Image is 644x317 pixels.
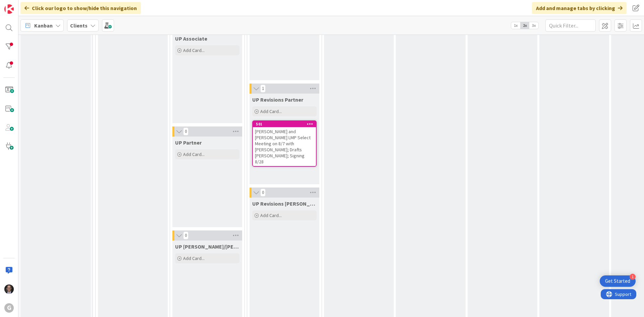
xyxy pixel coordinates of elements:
[20,2,141,14] div: Click our logo to show/hide this navigation
[183,231,189,240] span: 0
[183,151,205,157] span: Add Card...
[260,85,266,93] span: 1
[532,2,627,14] div: Add and manage tabs by clicking
[605,278,630,284] div: Get Started
[175,243,239,250] span: UP Brad/Jonas
[256,122,316,126] div: 501
[252,200,317,207] span: UP Revisions Brad/Jonas
[260,108,282,114] span: Add Card...
[600,275,636,287] div: Open Get Started checklist, remaining modules: 1
[630,274,636,280] div: 1
[34,21,53,30] span: Kanban
[253,121,316,127] div: 501
[183,47,205,53] span: Add Card...
[252,96,303,103] span: UP Revisions Partner
[529,22,538,29] span: 3x
[253,127,316,166] div: [PERSON_NAME] and [PERSON_NAME] LMP Select Meeting on 8/7 with [PERSON_NAME]; Drafts [PERSON_NAME...
[14,1,31,9] span: Support
[4,284,14,294] img: JT
[260,189,266,197] span: 0
[4,4,14,14] img: Visit kanbanzone.com
[511,22,520,29] span: 1x
[183,255,205,261] span: Add Card...
[175,139,202,146] span: UP Partner
[252,120,317,167] a: 501[PERSON_NAME] and [PERSON_NAME] LMP Select Meeting on 8/7 with [PERSON_NAME]; Drafts [PERSON_N...
[183,127,189,136] span: 0
[70,22,88,29] b: Clients
[175,35,207,42] span: UP Associate
[260,212,282,218] span: Add Card...
[520,22,529,29] span: 2x
[253,121,316,166] div: 501[PERSON_NAME] and [PERSON_NAME] LMP Select Meeting on 8/7 with [PERSON_NAME]; Drafts [PERSON_N...
[4,303,14,313] div: G
[545,19,596,32] input: Quick Filter...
